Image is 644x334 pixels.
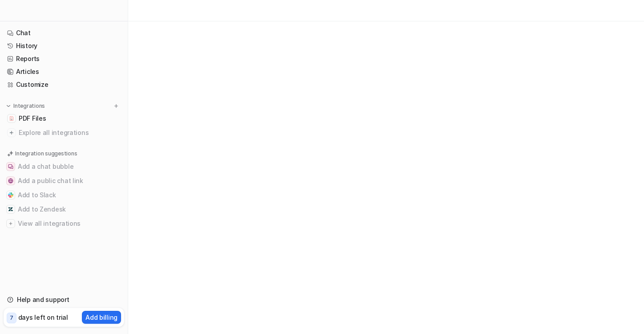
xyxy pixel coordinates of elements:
[13,102,45,110] p: Integrations
[18,313,68,322] p: days left on trial
[15,150,77,158] p: Integration suggestions
[8,164,13,169] img: Add a chat bubble
[4,53,124,65] a: Reports
[19,114,46,123] span: PDF Files
[8,207,13,212] img: Add to Zendesk
[85,313,117,322] p: Add billing
[4,112,124,125] a: PDF FilesPDF Files
[5,103,12,109] img: expand menu
[82,311,121,324] button: Add billing
[8,221,13,226] img: View all integrations
[4,27,124,39] a: Chat
[7,128,16,137] img: explore all integrations
[4,102,48,110] button: Integrations
[8,178,13,183] img: Add a public chat link
[4,293,124,306] a: Help and support
[4,65,124,78] a: Articles
[10,314,13,322] p: 7
[19,126,121,140] span: Explore all integrations
[4,40,124,52] a: History
[9,116,14,121] img: PDF Files
[113,103,119,109] img: menu_add.svg
[4,174,124,188] button: Add a public chat linkAdd a public chat link
[8,192,13,198] img: Add to Slack
[4,159,124,174] button: Add a chat bubbleAdd a chat bubble
[4,202,124,216] button: Add to ZendeskAdd to Zendesk
[4,126,124,139] a: Explore all integrations
[4,216,124,231] button: View all integrationsView all integrations
[4,188,124,202] button: Add to SlackAdd to Slack
[4,78,124,91] a: Customize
